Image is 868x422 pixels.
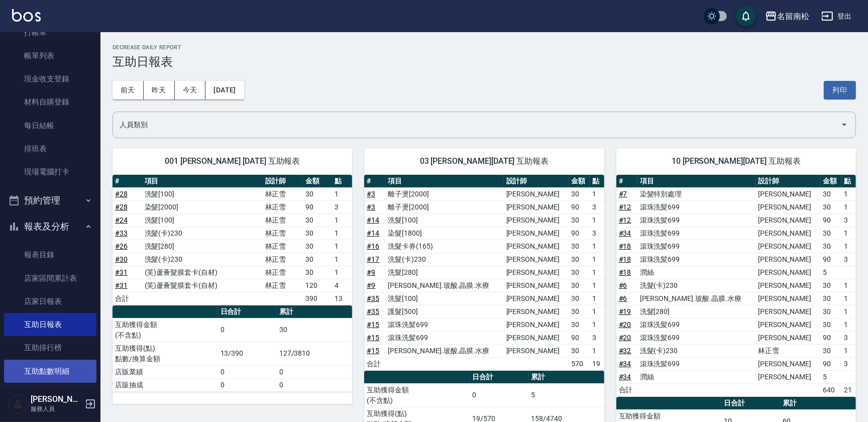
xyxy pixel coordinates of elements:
button: 前天 [113,81,144,99]
td: 3 [590,200,604,214]
a: #6 [619,294,627,302]
td: 潤絲 [637,370,755,383]
td: 30 [820,187,841,200]
a: #3 [367,203,375,211]
td: [PERSON_NAME] [504,344,569,357]
th: 日合計 [218,305,277,319]
td: 30 [303,227,333,240]
td: 5 [820,266,841,279]
td: 30 [303,240,333,253]
a: #6 [619,281,627,289]
th: 設計師 [755,175,820,188]
a: #15 [367,334,379,342]
input: 人員名稱 [117,116,836,134]
a: #7 [619,190,627,198]
a: #20 [619,334,631,342]
th: 累計 [277,305,353,319]
td: 洗髮卡券(165) [385,240,503,253]
td: [PERSON_NAME] [755,370,820,383]
td: 1 [590,318,604,331]
td: 1 [332,240,352,253]
a: #34 [619,373,631,381]
td: 0 [218,318,277,342]
th: # [113,175,142,188]
td: 3 [590,227,604,240]
td: 滾珠洗髪699 [385,331,503,344]
a: #14 [367,229,379,237]
a: #35 [367,307,379,315]
td: [PERSON_NAME] [755,266,820,279]
td: [PERSON_NAME] [504,187,569,200]
th: 設計師 [263,175,303,188]
a: 材料自購登錄 [4,90,96,114]
table: a dense table [616,175,856,397]
td: [PERSON_NAME].玻酸.晶膜.水療 [385,344,503,357]
td: 洗髮[100] [142,214,263,227]
td: [PERSON_NAME] [755,240,820,253]
td: [PERSON_NAME] [755,357,820,370]
td: 30 [820,240,841,253]
td: 林正雪 [263,253,303,266]
th: 點 [841,175,856,188]
td: 127/3810 [277,342,353,365]
a: #9 [367,268,375,276]
a: #9 [367,281,375,289]
td: 90 [569,331,590,344]
td: [PERSON_NAME] [755,279,820,292]
td: [PERSON_NAME] [755,305,820,318]
td: 30 [303,187,333,200]
a: #33 [115,229,128,237]
td: 30 [569,253,590,266]
td: 滾珠洗髪699 [637,318,755,331]
h2: Decrease Daily Report [113,44,856,51]
th: 金額 [303,175,333,188]
span: 001 [PERSON_NAME] [DATE] 互助報表 [125,156,340,166]
img: Logo [12,9,41,22]
div: 名留南松 [777,10,809,23]
td: 店販抽成 [113,378,218,391]
a: #32 [619,347,631,355]
td: 1 [590,240,604,253]
td: 1 [590,253,604,266]
a: #17 [367,255,379,263]
td: [PERSON_NAME] [755,187,820,200]
td: 3 [590,331,604,344]
a: #34 [619,229,631,237]
td: [PERSON_NAME] [755,214,820,227]
td: 30 [569,279,590,292]
td: 林正雪 [263,200,303,214]
a: #26 [115,242,128,250]
a: #12 [619,203,631,211]
td: 洗髮[280] [385,266,503,279]
button: 列印 [824,81,856,99]
button: [DATE] [205,81,244,99]
button: 登出 [817,7,856,26]
td: [PERSON_NAME] [504,200,569,214]
td: 390 [303,292,333,305]
td: 洗髮(卡)230 [637,344,755,357]
td: [PERSON_NAME] [755,292,820,305]
h3: 互助日報表 [113,55,856,69]
td: 1 [590,214,604,227]
button: 今天 [175,81,206,99]
th: # [364,175,385,188]
a: #20 [619,321,631,329]
td: 1 [841,187,856,200]
td: 1 [332,214,352,227]
td: [PERSON_NAME] [755,331,820,344]
a: #31 [115,268,128,276]
a: 現場電腦打卡 [4,160,96,183]
td: 90 [820,331,841,344]
td: 滾珠洗髪699 [637,253,755,266]
td: 1 [332,227,352,240]
td: 30 [569,292,590,305]
td: 1 [590,305,604,318]
th: 金額 [820,175,841,188]
td: 合計 [616,383,637,396]
td: 滾珠洗髪699 [637,357,755,370]
td: 洗髮(卡)230 [142,227,263,240]
td: 1 [590,279,604,292]
td: 護髮[500] [385,305,503,318]
td: 1 [841,279,856,292]
td: 離子燙[2000] [385,187,503,200]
